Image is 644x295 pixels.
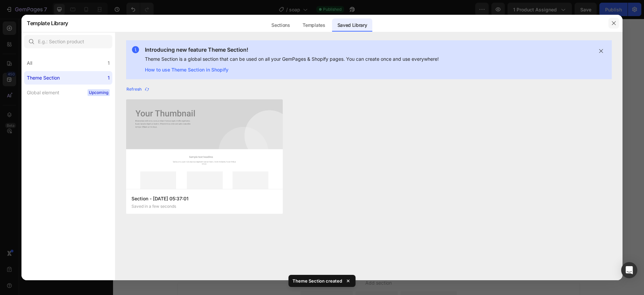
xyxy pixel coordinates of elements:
[145,46,439,54] p: Introducing new feature Theme Section!
[246,275,281,282] div: Generate layout
[138,75,338,83] p: What are the benefits of using natural skincare products?
[145,55,439,63] p: Theme Section is a global section that can be used on all your GemPages & Shopify pages. You can ...
[24,35,112,48] input: E.g.: Section product
[27,14,68,32] h2: Template Library
[126,99,283,189] img: Placeholder.png
[131,36,384,55] h2: Frequently Asked Questions
[401,26,453,32] div: Section - [DATE] 05:37:01
[138,161,377,182] p: To preserve the potency of our natural formulations, we recommend storing products in a cool, dry...
[266,18,295,32] div: Sections
[27,89,59,97] div: Global element
[108,59,110,67] div: 1
[138,99,289,106] p: Are your products suitable [MEDICAL_DATA]?
[145,66,439,74] a: How to use Theme Section in Shopify
[27,74,60,82] div: Theme Section
[27,59,32,67] div: All
[131,195,277,203] p: Section - [DATE] 05:37:01
[250,260,281,267] span: Add section
[126,86,150,92] div: Refresh
[297,18,330,32] div: Templates
[126,85,150,94] button: Refresh
[88,89,110,96] span: Upcoming
[138,200,309,207] p: What is your sustainability and packaging policy?
[332,18,373,32] div: Saved Library
[292,278,342,284] p: Theme Section created
[193,275,234,282] div: Choose templates
[108,74,110,82] div: 1
[131,204,176,209] p: Saved in a few seconds
[621,262,637,278] div: Open Intercom Messenger
[295,275,336,282] div: Add blank section
[138,122,287,130] p: Are your products cruelty-free and vegan?
[138,146,317,154] p: How should I store my products to ensure they last?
